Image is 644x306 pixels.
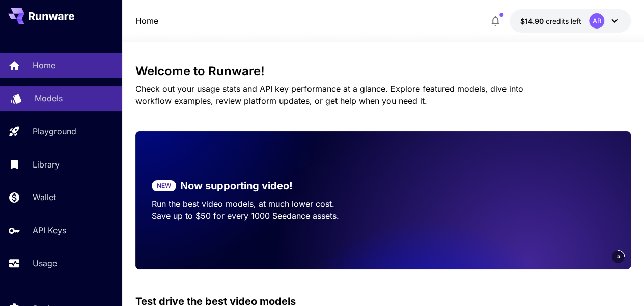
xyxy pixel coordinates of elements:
[33,59,55,71] p: Home
[520,16,581,26] div: $14.90343
[180,178,293,193] p: Now supporting video!
[33,257,57,269] p: Usage
[33,125,76,137] p: Playground
[152,198,367,210] p: Run the best video models, at much lower cost.
[135,84,523,106] span: Check out your usage stats and API key performance at a glance. Explore featured models, dive int...
[135,15,158,27] nav: breadcrumb
[510,9,631,33] button: $14.90343AB
[545,17,581,25] span: credits left
[520,17,545,25] span: $14.90
[589,13,604,29] div: AB
[152,210,367,222] p: Save up to $50 for every 1000 Seedance assets.
[33,158,60,171] p: Library
[35,92,63,104] p: Models
[617,253,620,260] span: 5
[33,224,66,236] p: API Keys
[157,181,171,190] p: NEW
[135,64,631,78] h3: Welcome to Runware!
[135,15,158,27] a: Home
[33,191,56,203] p: Wallet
